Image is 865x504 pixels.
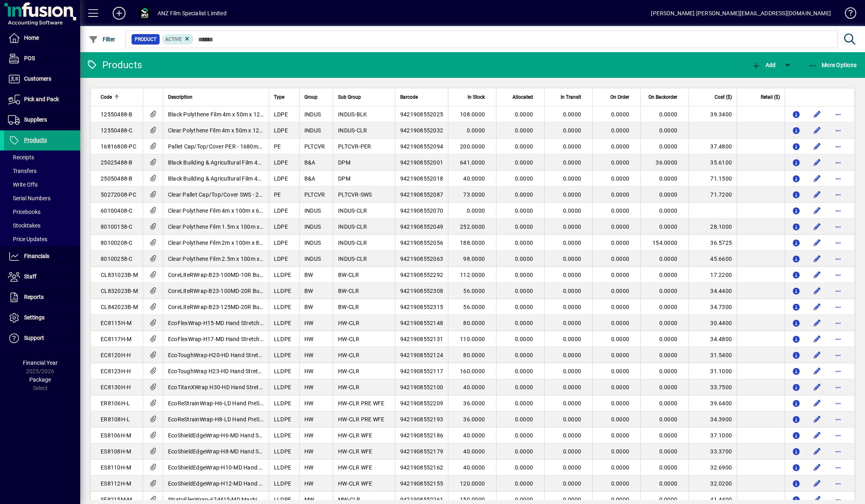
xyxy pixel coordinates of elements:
span: 0.0000 [611,207,630,214]
span: 0.0000 [467,127,485,134]
td: 71.1500 [689,171,737,187]
span: 56.0000 [463,288,485,294]
span: 0.0000 [563,240,581,246]
span: 0.0000 [515,191,533,198]
span: On Backorder [648,93,677,102]
span: Type [274,93,284,102]
button: Add [750,58,778,72]
button: More Options [806,58,859,72]
span: HW-CLR [338,320,360,326]
span: 0.0000 [563,224,581,230]
button: More options [832,285,845,297]
span: 0.0000 [563,304,581,310]
button: More options [832,461,845,474]
span: 80100258-C [101,256,133,262]
button: Edit [811,381,824,394]
span: 0.0000 [611,320,630,326]
div: Group [304,93,328,102]
span: CL832023B-M [101,288,138,294]
span: Clear Polythene Film 4m x 50m x 125mu [168,127,271,134]
span: Receipts [8,154,34,161]
span: 0.0000 [563,143,581,150]
button: More options [832,124,845,137]
span: CoreLiteRWrap-B23-100MD-10R Bundling Stretch Film 100mm x 150m x 23mu (10Rolls/Carton) [168,272,415,278]
span: 9421908552025 [400,111,443,118]
span: Stocktakes [8,222,41,229]
button: More options [832,156,845,169]
span: 0.0000 [659,304,678,310]
span: 0.0000 [515,304,533,310]
span: Description [168,93,192,102]
span: Products [24,137,47,143]
span: INDUS [304,111,321,118]
span: 12550488-B [101,111,133,118]
span: INDUS [304,224,321,230]
span: 9421908552049 [400,224,443,230]
div: Type [274,93,294,102]
button: Edit [811,236,824,249]
span: 0.0000 [467,207,485,214]
a: Customers [4,69,80,89]
span: Serial Numbers [8,195,51,201]
span: BW [304,304,313,310]
button: More options [832,445,845,458]
button: Edit [811,333,824,345]
span: Group [304,93,318,102]
span: 9421908552131 [400,336,443,342]
button: More options [832,172,845,185]
span: LLDPE [274,336,291,342]
a: Transfers [4,164,80,178]
a: Financials [4,246,80,266]
span: 0.0000 [611,111,630,118]
button: More options [832,349,845,362]
button: More options [832,140,845,153]
span: 0.0000 [563,288,581,294]
span: EcoFlexWrap-H15-MD Hand Stretch Film 500mm x 450m x 15mu (4Rolls/Carton) [168,320,375,326]
span: 0.0000 [563,111,581,118]
div: Code [101,93,138,102]
a: Write Offs [4,178,80,191]
span: Reports [24,294,44,300]
span: LDPE [274,159,288,166]
span: Black Building & Agricultural Film 4m x 50m x 250mu [168,175,303,182]
td: 71.7200 [689,187,737,203]
span: POS [24,55,35,61]
span: CoreLiteRWrap-B23-125MD-20R Bundling Stretch Film 125mm x 150m x 23mu (20Rolls/Carton) [168,304,415,310]
div: Sub Group [338,93,390,102]
span: 154.0000 [652,240,677,246]
span: 9421908552056 [400,240,443,246]
span: 0.0000 [659,256,678,262]
span: 0.0000 [659,143,678,150]
span: Financials [24,253,49,259]
span: Clear Polythene Film 1.5m x 100m x 80mu [168,224,276,230]
span: 0.0000 [659,111,678,118]
a: Pricebooks [4,205,80,219]
span: On Order [610,93,629,102]
span: In Transit [561,93,581,102]
button: More options [832,381,845,394]
span: Allocated [513,93,533,102]
span: PLTCVR [304,143,325,150]
button: More options [832,429,845,442]
span: 73.0000 [463,191,485,198]
span: 0.0000 [515,336,533,342]
span: INDUS-CLR [338,240,367,246]
a: Price Updates [4,232,80,246]
span: 0.0000 [659,224,678,230]
span: Price Updates [8,236,47,242]
div: In Transit [549,93,588,102]
span: INDUS-CLR [338,224,367,230]
span: 200.0000 [460,143,485,150]
td: 39.3400 [689,106,737,122]
span: BW [304,272,313,278]
span: LLDPE [274,272,291,278]
span: LDPE [274,240,288,246]
button: More options [832,477,845,490]
a: Reports [4,287,80,307]
a: Home [4,28,80,48]
span: LDPE [274,256,288,262]
span: Cost ($) [715,93,732,102]
span: 9421908552063 [400,256,443,262]
span: Write Offs [8,181,38,188]
span: INDUS-BLK [338,111,367,118]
